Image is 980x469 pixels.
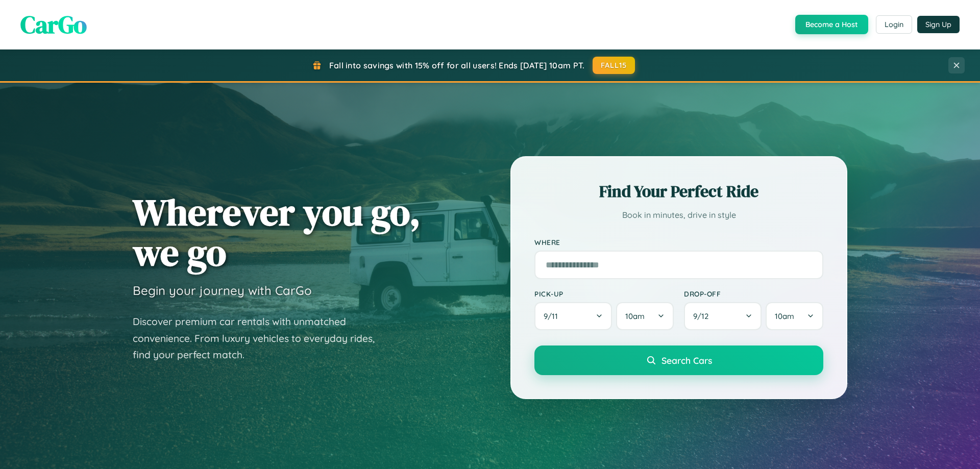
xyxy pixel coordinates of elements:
[133,313,388,363] p: Discover premium car rentals with unmatched convenience. From luxury vehicles to everyday rides, ...
[693,311,714,321] span: 9 / 12
[20,8,87,41] span: CarGo
[616,302,674,330] button: 10am
[775,311,794,321] span: 10am
[544,311,563,321] span: 9 / 11
[534,289,674,298] label: Pick-up
[534,345,823,375] button: Search Cars
[625,311,645,321] span: 10am
[876,15,912,34] button: Login
[661,355,712,366] span: Search Cars
[534,238,823,246] label: Where
[534,180,823,203] h2: Find Your Perfect Ride
[593,57,635,74] button: FALL15
[133,283,312,298] h3: Begin your journey with CarGo
[684,289,823,298] label: Drop-off
[684,302,762,330] button: 9/12
[534,302,612,330] button: 9/11
[917,16,960,33] button: Sign Up
[795,15,868,34] button: Become a Host
[766,302,823,330] button: 10am
[329,60,585,70] span: Fall into savings with 15% off for all users! Ends [DATE] 10am PT.
[534,208,823,223] p: Book in minutes, drive in style
[133,192,421,273] h1: Wherever you go, we go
